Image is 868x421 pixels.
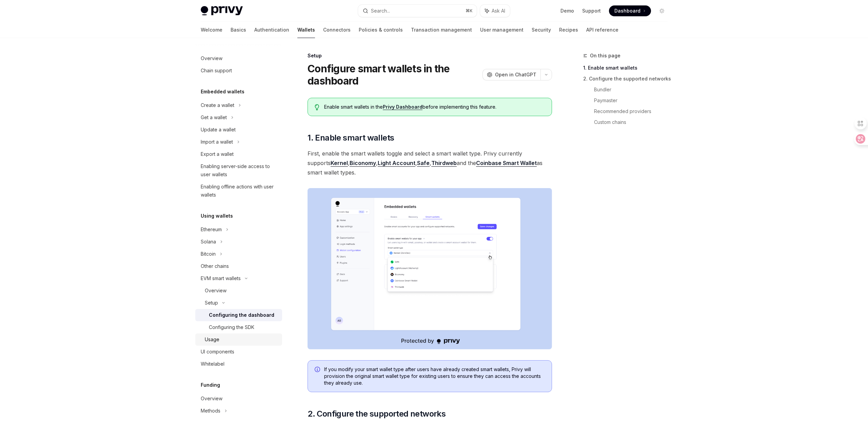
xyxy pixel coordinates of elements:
[583,73,673,84] a: 2. Configure the supported networks
[195,285,282,297] a: Overview
[201,22,222,38] a: Welcome
[297,22,315,38] a: Wallets
[205,287,226,295] div: Overview
[466,8,473,14] span: ⌘ K
[201,6,243,16] img: light logo
[594,95,673,106] a: Paymaster
[559,22,578,38] a: Recipes
[195,392,282,405] a: Overview
[350,160,376,167] a: Biconomy
[308,62,480,87] h1: Configure smart wallets in the dashboard
[656,5,667,16] button: Toggle dark mode
[315,367,321,373] svg: Info
[594,84,673,95] a: Bundler
[560,7,574,14] a: Demo
[201,54,222,62] div: Overview
[583,62,673,73] a: 1. Enable smart wallets
[195,148,282,160] a: Export a wallet
[476,160,537,167] a: Coinbase Smart Wallet
[201,88,244,96] h5: Embedded wallets
[209,323,254,331] div: Configuring the SDK
[308,149,552,177] span: First, enable the smart wallets toggle and select a smart wallet type. Privy currently supports ,...
[201,407,220,415] div: Methods
[201,183,278,199] div: Enabling offline actions with user wallets
[482,69,540,80] button: Open in ChatGPT
[308,408,446,419] span: 2. Configure the supported networks
[201,238,216,246] div: Solana
[201,113,227,122] div: Get a wallet
[195,65,282,77] a: Chain support
[324,104,545,110] span: Enable smart wallets in the before implementing this feature.
[308,52,552,59] div: Setup
[495,71,536,78] span: Open in ChatGPT
[371,7,390,15] div: Search...
[205,299,218,307] div: Setup
[201,360,224,368] div: Whitelabel
[201,212,233,220] h5: Using wallets
[195,124,282,136] a: Update a wallet
[195,333,282,346] a: Usage
[201,67,232,75] div: Chain support
[383,104,422,110] a: Privy Dashboard
[201,381,220,389] h5: Funding
[201,150,234,158] div: Export a wallet
[201,250,216,258] div: Bitcoin
[614,7,640,14] span: Dashboard
[323,22,351,38] a: Connectors
[195,321,282,333] a: Configuring the SDK
[308,132,394,143] span: 1. Enable smart wallets
[205,335,219,344] div: Usage
[195,260,282,272] a: Other chains
[378,160,415,167] a: Light Account
[480,22,524,38] a: User management
[480,5,510,17] button: Ask AI
[201,262,229,270] div: Other chains
[417,160,430,167] a: Safe
[315,104,319,110] svg: Tip
[201,126,236,134] div: Update a wallet
[411,22,472,38] a: Transaction management
[201,225,222,234] div: Ethereum
[201,101,234,109] div: Create a wallet
[195,346,282,358] a: UI components
[532,22,551,38] a: Security
[308,188,552,349] img: Sample enable smart wallets
[201,274,241,282] div: EVM smart wallets
[331,160,348,167] a: Kernel
[254,22,289,38] a: Authentication
[492,7,505,14] span: Ask AI
[586,22,618,38] a: API reference
[359,22,403,38] a: Policies & controls
[324,366,545,386] span: If you modify your smart wallet type after users have already created smart wallets, Privy will p...
[582,7,601,14] a: Support
[195,358,282,370] a: Whitelabel
[201,138,233,146] div: Import a wallet
[209,311,274,319] div: Configuring the dashboard
[594,106,673,117] a: Recommended providers
[195,52,282,65] a: Overview
[590,52,620,60] span: On this page
[231,22,246,38] a: Basics
[609,5,651,16] a: Dashboard
[195,181,282,201] a: Enabling offline actions with user wallets
[594,117,673,128] a: Custom chains
[195,160,282,181] a: Enabling server-side access to user wallets
[201,162,278,179] div: Enabling server-side access to user wallets
[431,160,457,167] a: Thirdweb
[201,348,234,356] div: UI components
[358,5,477,17] button: Search...⌘K
[201,395,222,403] div: Overview
[195,309,282,321] a: Configuring the dashboard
